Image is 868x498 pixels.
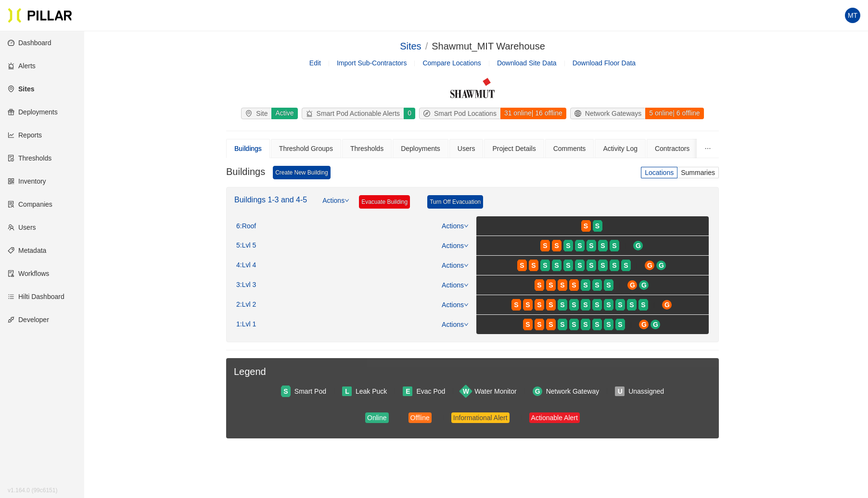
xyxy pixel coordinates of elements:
[271,108,297,119] div: Active
[574,110,585,117] span: global
[543,260,547,271] span: S
[442,281,469,289] a: Actions
[549,319,553,330] span: S
[583,299,587,310] span: S
[566,240,570,251] span: S
[641,299,645,310] span: S
[589,240,593,251] span: S
[606,299,611,310] span: S
[464,302,469,307] span: down
[618,299,622,310] span: S
[492,143,536,154] div: Project Details
[449,76,495,100] img: Shawmut
[606,319,611,330] span: S
[273,166,330,179] a: Create New Building
[234,143,262,154] div: Buildings
[583,280,587,290] span: S
[500,108,566,119] div: 31 online | 16 offline
[8,200,52,208] a: solutionCompanies
[571,108,645,119] div: Network Gateways
[464,224,469,228] span: down
[560,319,564,330] span: S
[595,221,600,231] span: S
[350,143,383,154] div: Thresholds
[525,319,530,330] span: S
[337,59,407,67] span: Import Sub-Contractors
[577,260,582,271] span: S
[8,39,51,47] a: dashboardDashboard
[245,110,256,117] span: environment
[410,412,430,423] div: Offline
[697,139,719,158] button: ellipsis
[525,299,530,310] span: S
[618,319,622,330] span: S
[577,240,582,251] span: S
[595,319,599,330] span: S
[422,59,481,67] a: Compare Locations
[8,85,34,93] a: environmentSites
[554,240,559,251] span: S
[236,241,256,250] div: 5
[442,242,469,249] a: Actions
[584,221,588,231] span: S
[520,260,524,271] span: S
[612,260,616,271] span: S
[645,169,674,176] span: Locations
[704,145,711,152] span: ellipsis
[442,321,469,328] a: Actions
[560,280,564,290] span: S
[572,280,576,290] span: S
[606,280,611,290] span: S
[442,301,469,309] a: Actions
[240,261,256,270] span: : Lvl 4
[242,108,271,119] div: Site
[572,319,576,330] span: S
[458,143,475,154] div: Users
[848,8,857,23] span: MT
[8,108,58,116] a: giftDeployments
[514,299,518,310] span: S
[554,260,559,271] span: S
[400,41,421,51] a: Sites
[612,240,616,251] span: S
[367,412,386,423] div: Online
[641,319,647,330] span: G
[464,243,469,248] span: down
[549,280,553,290] span: S
[236,320,256,329] div: 1
[8,177,46,185] a: qrcodeInventory
[595,280,599,290] span: S
[600,240,605,251] span: S
[302,108,404,119] div: Smart Pod Actionable Alerts
[8,247,46,254] a: tagMetadata
[560,299,564,310] span: S
[553,143,586,154] div: Comments
[401,143,440,154] div: Deployments
[420,108,500,119] div: Smart Pod Locations
[464,322,469,327] span: down
[8,154,51,162] a: exceptionThresholds
[464,283,469,287] span: down
[8,8,72,23] img: Pillar Technologies
[359,195,410,209] a: Evacuate Building
[664,299,670,310] span: G
[681,169,715,176] span: Summaries
[463,386,469,397] span: W
[432,39,545,54] div: Shawmut_MIT Warehouse
[595,299,599,310] span: S
[573,59,636,67] span: Download Floor Data
[537,319,541,330] span: S
[653,319,658,330] span: G
[8,316,49,324] a: apiDeveloper
[618,386,623,397] span: U
[226,166,265,179] h3: Buildings
[543,240,547,251] span: S
[531,260,536,271] span: S
[600,260,605,271] span: S
[283,386,288,397] span: S
[474,386,516,397] div: Water Monitor
[8,293,64,300] a: barsHilti Dashboard
[322,195,349,216] a: Actions
[240,222,256,231] span: : Roof
[403,108,415,119] div: 0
